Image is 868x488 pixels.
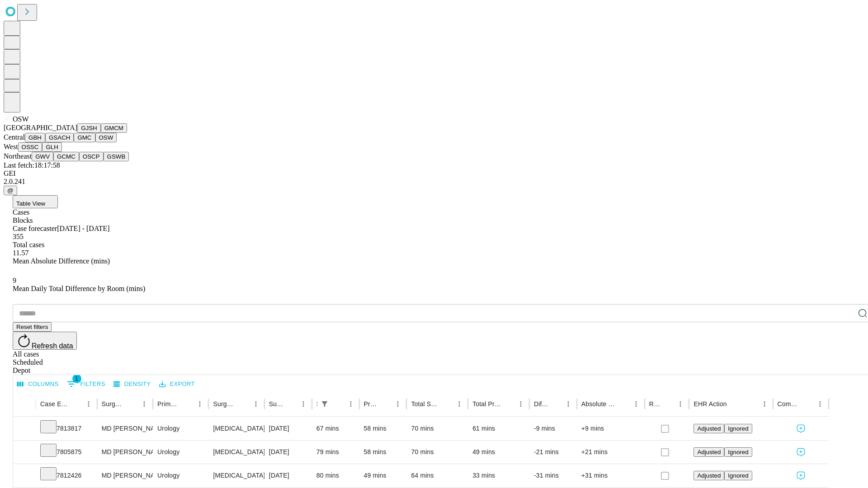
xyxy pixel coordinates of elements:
[250,398,262,410] button: Menu
[102,400,124,408] div: Surgeon Name
[453,398,466,410] button: Menu
[316,464,355,487] div: 80 mins
[32,152,53,161] button: GWV
[697,472,721,479] span: Adjusted
[4,161,60,169] span: Last fetch: 18:17:58
[72,374,81,383] span: 1
[411,417,463,440] div: 70 mins
[16,200,45,207] span: Table View
[728,449,748,455] span: Ignored
[13,241,44,249] span: Total cases
[617,398,630,410] button: Sort
[661,398,674,410] button: Sort
[364,400,378,408] div: Predicted In Room Duration
[237,398,250,410] button: Sort
[95,133,117,142] button: OSW
[316,441,355,464] div: 79 mins
[181,398,193,410] button: Sort
[318,398,331,410] div: 1 active filter
[13,332,77,350] button: Refresh data
[13,277,16,284] span: 9
[411,464,463,487] div: 64 mins
[411,400,439,408] div: Total Scheduled Duration
[13,195,58,208] button: Table View
[18,142,42,152] button: OSSC
[40,441,93,464] div: 7805875
[630,398,642,410] button: Menu
[297,398,310,410] button: Menu
[157,441,204,464] div: Urology
[40,464,93,487] div: 7812426
[157,377,197,391] button: Export
[157,464,204,487] div: Urology
[472,441,525,464] div: 49 mins
[392,398,404,410] button: Menu
[13,285,145,292] span: Mean Daily Total Difference by Room (mins)
[79,152,104,161] button: OSCP
[13,225,57,232] span: Case forecaster
[213,400,236,408] div: Surgery Name
[4,178,864,186] div: 2.0.241
[16,324,48,330] span: Reset filters
[472,400,501,408] div: Total Predicted Duration
[213,441,259,464] div: [MEDICAL_DATA] SURGICAL
[549,398,562,410] button: Sort
[697,449,721,455] span: Adjusted
[778,400,800,408] div: Comments
[213,417,259,440] div: [MEDICAL_DATA] SURGICAL
[40,417,93,440] div: 7813817
[724,424,752,433] button: Ignored
[53,152,79,161] button: GCMC
[102,417,148,440] div: MD [PERSON_NAME] [PERSON_NAME] Md
[70,398,82,410] button: Sort
[18,445,31,460] button: Expand
[581,400,616,408] div: Absolute Difference
[32,342,73,350] span: Refresh data
[13,233,24,240] span: 355
[316,400,317,408] div: Scheduled In Room Duration
[4,152,32,160] span: Northeast
[814,398,826,410] button: Menu
[534,464,572,487] div: -31 mins
[514,398,527,410] button: Menu
[74,133,95,142] button: GMC
[728,425,748,432] span: Ignored
[758,398,771,410] button: Menu
[693,400,726,408] div: EHR Action
[581,441,640,464] div: +21 mins
[7,187,14,194] span: @
[65,377,108,391] button: Show filters
[101,123,127,133] button: GMCM
[728,472,748,479] span: Ignored
[40,400,69,408] div: Case Epic Id
[693,471,724,480] button: Adjusted
[801,398,814,410] button: Sort
[502,398,514,410] button: Sort
[45,133,74,142] button: GSACH
[534,441,572,464] div: -21 mins
[693,424,724,433] button: Adjusted
[269,417,307,440] div: [DATE]
[111,377,153,391] button: Density
[157,417,204,440] div: Urology
[18,468,31,484] button: Expand
[18,421,31,437] button: Expand
[581,464,640,487] div: +31 mins
[332,398,344,410] button: Sort
[697,425,721,432] span: Adjusted
[534,417,572,440] div: -9 mins
[13,249,28,257] span: 11.57
[125,398,138,410] button: Sort
[364,417,402,440] div: 58 mins
[4,143,18,150] span: West
[4,133,25,141] span: Central
[82,398,95,410] button: Menu
[77,123,101,133] button: GJSH
[269,464,307,487] div: [DATE]
[440,398,453,410] button: Sort
[728,398,741,410] button: Sort
[102,441,148,464] div: MD [PERSON_NAME] [PERSON_NAME] Md
[138,398,151,410] button: Menu
[724,471,752,480] button: Ignored
[193,398,206,410] button: Menu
